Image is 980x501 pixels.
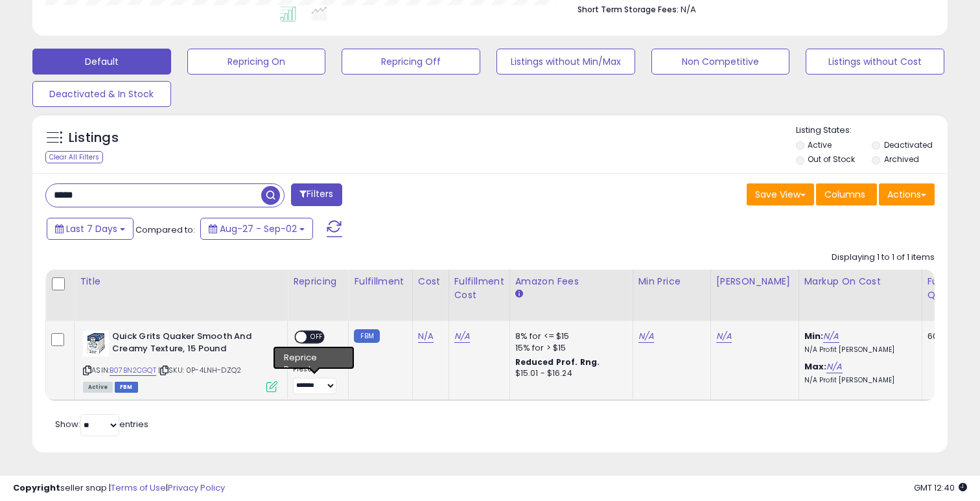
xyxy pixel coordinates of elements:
button: Actions [879,183,935,205]
div: Preset: [293,365,338,394]
div: Min Price [638,275,705,288]
div: Fulfillment [354,275,406,288]
a: N/A [418,330,434,343]
div: 8% for <= $15 [515,331,623,342]
div: Markup on Cost [804,275,916,288]
img: 51Lflny9sXL._SL40_.jpg [83,331,109,356]
button: Default [32,49,171,75]
a: N/A [638,330,654,343]
button: Save View [747,183,814,205]
div: Displaying 1 to 1 of 1 items [832,251,935,264]
span: Aug-27 - Sep-02 [220,222,297,235]
div: 60 [927,331,968,342]
div: ASIN: [83,331,277,391]
span: Columns [824,188,865,201]
span: Last 7 Days [66,222,117,235]
label: Active [808,139,832,150]
label: Archived [884,154,919,165]
strong: Copyright [13,482,60,494]
button: Last 7 Days [47,218,134,240]
a: B07BN2CGQT [110,365,156,376]
a: N/A [716,330,732,343]
span: FBM [115,382,138,393]
button: Aug-27 - Sep-02 [200,218,313,240]
div: Fulfillable Quantity [927,275,972,302]
div: $15.01 - $16.24 [515,368,623,379]
span: 2025-09-11 12:40 GMT [914,482,967,494]
button: Non Competitive [651,49,790,75]
button: Repricing Off [342,49,480,75]
a: Terms of Use [111,482,166,494]
label: Out of Stock [808,154,855,165]
button: Repricing On [187,49,326,75]
a: N/A [823,330,839,343]
button: Listings without Cost [806,49,944,75]
b: Max: [804,360,827,373]
p: N/A Profit [PERSON_NAME] [804,376,912,385]
div: Clear All Filters [45,151,103,163]
a: Privacy Policy [168,482,225,494]
th: The percentage added to the cost of goods (COGS) that forms the calculator for Min & Max prices. [799,270,922,321]
b: Short Term Storage Fees: [577,4,679,15]
b: Quick Grits Quaker Smooth And Creamy Texture, 15 Pound [112,331,270,358]
div: Cost [418,275,443,288]
span: N/A [681,3,696,16]
h5: Listings [69,129,119,147]
span: All listings currently available for purchase on Amazon [83,382,113,393]
button: Columns [816,183,877,205]
div: Repricing [293,275,343,288]
div: Amazon AI [293,351,338,362]
button: Deactivated & In Stock [32,81,171,107]
div: [PERSON_NAME] [716,275,793,288]
span: Compared to: [135,224,195,236]
button: Filters [291,183,342,206]
a: N/A [826,360,842,373]
p: N/A Profit [PERSON_NAME] [804,345,912,355]
span: Show: entries [55,418,148,430]
b: Min: [804,330,824,342]
small: FBM [354,329,379,343]
a: N/A [454,330,470,343]
small: Amazon Fees. [515,288,523,300]
span: | SKU: 0P-4LNH-DZQ2 [158,365,241,375]
div: Fulfillment Cost [454,275,504,302]
label: Deactivated [884,139,933,150]
div: seller snap | | [13,482,225,495]
button: Listings without Min/Max [496,49,635,75]
div: 15% for > $15 [515,342,623,354]
p: Listing States: [796,124,948,137]
b: Reduced Prof. Rng. [515,356,600,367]
div: Amazon Fees [515,275,627,288]
div: Title [80,275,282,288]
span: OFF [307,332,327,343]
